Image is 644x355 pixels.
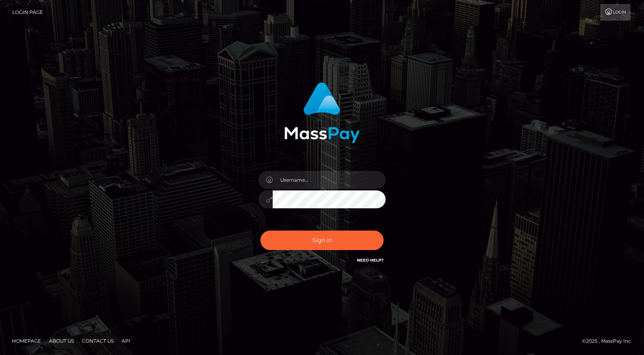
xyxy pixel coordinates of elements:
[582,337,638,345] div: © 2025 , MassPay Inc.
[260,231,384,250] button: Sign in
[9,335,44,347] a: Homepage
[12,4,43,21] a: Login Page
[79,335,117,347] a: Contact Us
[273,171,386,189] input: Username...
[600,4,630,21] a: Login
[118,335,134,347] a: API
[357,258,384,263] a: Need Help?
[284,82,360,143] img: MassPay Login
[46,335,77,347] a: About Us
